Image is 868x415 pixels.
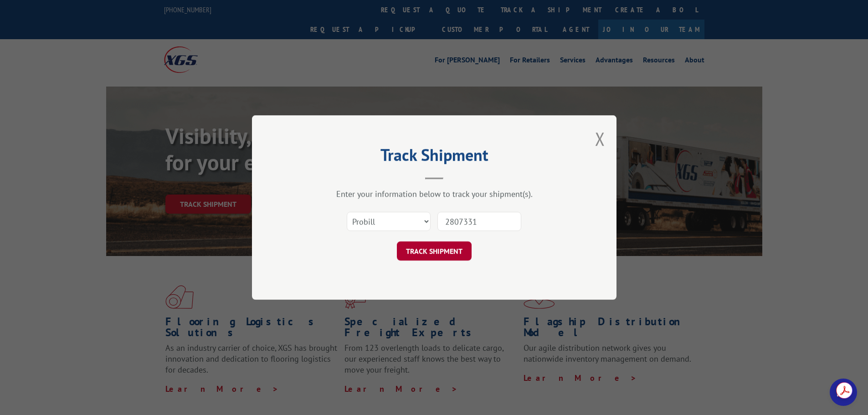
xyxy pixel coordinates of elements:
div: Enter your information below to track your shipment(s). [298,189,571,199]
input: Number(s) [437,212,521,231]
button: Close modal [595,127,605,151]
h2: Track Shipment [298,149,571,166]
button: TRACK SHIPMENT [397,241,472,261]
div: Open chat [830,379,857,406]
